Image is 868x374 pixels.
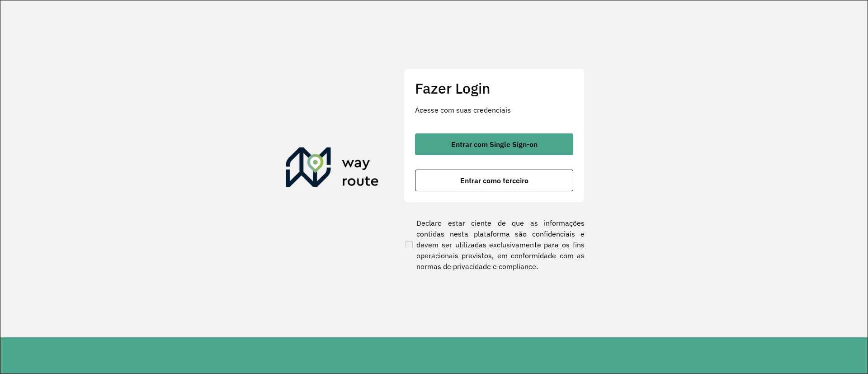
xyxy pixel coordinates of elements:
span: Entrar com Single Sign-on [451,141,538,148]
span: Entrar como terceiro [460,177,528,184]
p: Acesse com suas credenciais [415,104,573,115]
button: button [415,133,573,155]
label: Declaro estar ciente de que as informações contidas nesta plataforma são confidenciais e devem se... [404,218,585,272]
h2: Fazer Login [415,80,573,97]
img: Roteirizador AmbevTech [286,147,379,191]
button: button [415,170,573,191]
